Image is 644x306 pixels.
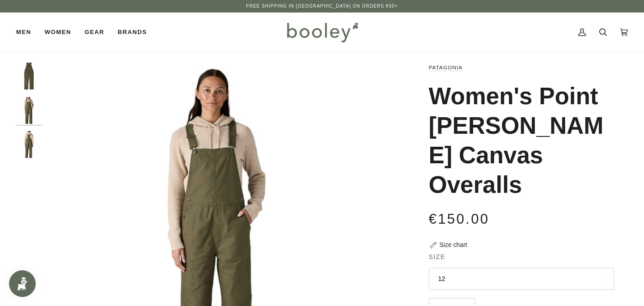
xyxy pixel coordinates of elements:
[78,13,111,52] a: Gear
[429,81,607,200] h1: Women's Point [PERSON_NAME] Canvas Overalls
[85,28,104,37] span: Gear
[38,13,78,52] a: Women
[111,13,153,52] a: Brands
[9,270,36,297] iframe: Button to open loyalty program pop-up
[16,131,43,158] img: Women's Point Reyes Canvas Overalls
[16,13,38,52] a: Men
[16,97,43,124] img: Women's Point Reyes Canvas Overalls
[429,65,463,70] a: Patagonia
[45,28,71,37] span: Women
[118,28,147,37] span: Brands
[429,211,490,227] span: €150.00
[246,3,398,10] p: Free Shipping in [GEOGRAPHIC_DATA] on Orders €50+
[283,19,361,45] img: Booley
[16,63,43,89] img: Women's Point Reyes Canvas Overalls
[16,28,31,37] span: Men
[440,240,467,250] div: Size chart
[429,268,614,290] button: 12
[429,252,445,262] span: Size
